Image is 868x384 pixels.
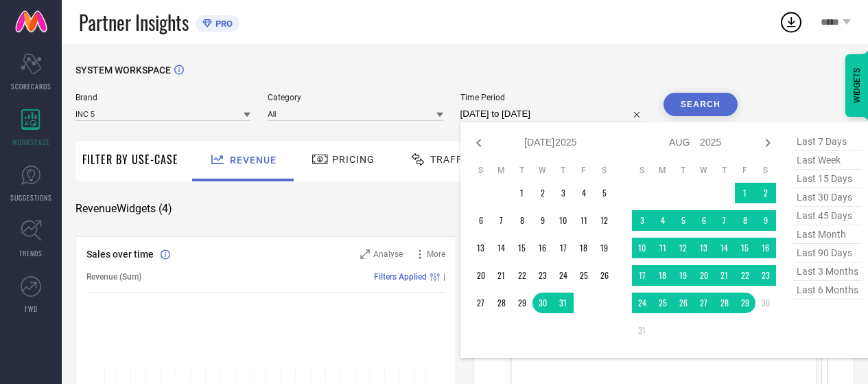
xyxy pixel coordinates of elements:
[714,165,735,176] th: Thursday
[553,165,574,176] th: Thursday
[653,293,673,313] td: Mon Aug 25 2025
[714,293,735,313] td: Thu Aug 28 2025
[532,238,553,258] td: Wed Jul 16 2025
[793,151,862,170] span: last week
[755,210,776,231] td: Sat Aug 09 2025
[755,238,776,258] td: Sat Aug 16 2025
[594,265,615,286] td: Sat Jul 26 2025
[11,81,51,91] span: SCORECARDS
[653,238,673,258] td: Mon Aug 11 2025
[574,210,594,231] td: Fri Jul 11 2025
[755,165,776,176] th: Saturday
[632,293,653,313] td: Sun Aug 24 2025
[632,165,653,176] th: Sunday
[793,133,862,151] span: last 7 days
[664,93,738,116] button: Search
[793,207,862,225] span: last 45 days
[755,265,776,286] td: Sat Aug 23 2025
[427,249,445,259] span: More
[735,265,755,286] td: Fri Aug 22 2025
[694,293,714,313] td: Wed Aug 27 2025
[75,93,250,102] span: Brand
[673,165,694,176] th: Tuesday
[512,293,532,313] td: Tue Jul 29 2025
[75,202,172,216] span: Revenue Widgets ( 4 )
[25,304,38,314] span: FWD
[86,249,154,260] span: Sales over time
[532,183,553,203] td: Wed Jul 02 2025
[632,320,653,341] td: Sun Aug 31 2025
[471,265,491,286] td: Sun Jul 20 2025
[673,238,694,258] td: Tue Aug 12 2025
[632,238,653,258] td: Sun Aug 10 2025
[714,210,735,231] td: Thu Aug 07 2025
[553,238,574,258] td: Thu Jul 17 2025
[793,244,862,262] span: last 90 days
[12,137,50,147] span: WORKSPACE
[673,210,694,231] td: Tue Aug 05 2025
[512,210,532,231] td: Tue Jul 08 2025
[594,210,615,231] td: Sat Jul 12 2025
[10,192,52,203] span: SUGGESTIONS
[755,183,776,203] td: Sat Aug 02 2025
[553,210,574,231] td: Thu Jul 10 2025
[374,272,427,282] span: Filters Applied
[512,165,532,176] th: Tuesday
[491,293,512,313] td: Mon Jul 28 2025
[553,183,574,203] td: Thu Jul 03 2025
[332,154,375,165] span: Pricing
[86,272,141,282] span: Revenue (Sum)
[471,238,491,258] td: Sun Jul 13 2025
[632,265,653,286] td: Sun Aug 17 2025
[673,293,694,313] td: Tue Aug 26 2025
[694,265,714,286] td: Wed Aug 20 2025
[19,248,43,258] span: TRENDS
[594,183,615,203] td: Sat Jul 05 2025
[694,165,714,176] th: Wednesday
[491,238,512,258] td: Mon Jul 14 2025
[373,249,403,259] span: Analyse
[714,238,735,258] td: Thu Aug 14 2025
[471,210,491,231] td: Sun Jul 06 2025
[735,293,755,313] td: Fri Aug 29 2025
[653,165,673,176] th: Monday
[714,265,735,286] td: Thu Aug 21 2025
[653,210,673,231] td: Mon Aug 04 2025
[532,265,553,286] td: Wed Jul 23 2025
[793,188,862,207] span: last 30 days
[268,93,443,102] span: Category
[512,238,532,258] td: Tue Jul 15 2025
[230,155,277,166] span: Revenue
[793,225,862,244] span: last month
[553,265,574,286] td: Thu Jul 24 2025
[532,165,553,176] th: Wednesday
[553,293,574,313] td: Thu Jul 31 2025
[793,170,862,188] span: last 15 days
[443,272,445,282] span: |
[735,210,755,231] td: Fri Aug 08 2025
[532,293,553,313] td: Wed Jul 30 2025
[360,249,370,259] svg: Zoom
[793,281,862,300] span: last 6 months
[471,135,487,151] div: Previous month
[430,154,473,165] span: Traffic
[471,293,491,313] td: Sun Jul 27 2025
[673,265,694,286] td: Tue Aug 19 2025
[491,210,512,231] td: Mon Jul 07 2025
[491,165,512,176] th: Monday
[460,106,646,122] input: Select time period
[574,238,594,258] td: Fri Jul 18 2025
[694,210,714,231] td: Wed Aug 06 2025
[512,183,532,203] td: Tue Jul 01 2025
[491,265,512,286] td: Mon Jul 21 2025
[460,93,646,102] span: Time Period
[594,238,615,258] td: Sat Jul 19 2025
[632,210,653,231] td: Sun Aug 03 2025
[79,8,189,36] span: Partner Insights
[512,265,532,286] td: Tue Jul 22 2025
[82,151,178,168] span: Filter By Use-Case
[574,265,594,286] td: Fri Jul 25 2025
[574,165,594,176] th: Friday
[735,238,755,258] td: Fri Aug 15 2025
[755,293,776,313] td: Sat Aug 30 2025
